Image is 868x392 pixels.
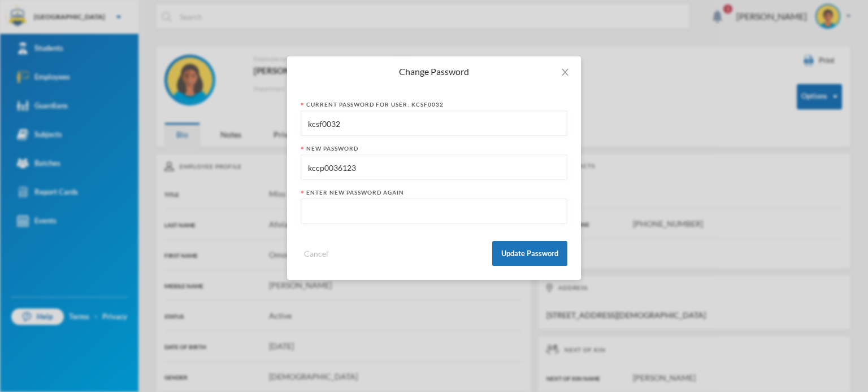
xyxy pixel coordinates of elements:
button: Close [549,56,581,88]
div: Current Password for User: kcsf0032 [301,100,567,109]
button: Update Password [492,241,567,266]
div: Change Password [301,65,567,78]
div: New Password [301,144,567,153]
i: icon: close [561,68,570,77]
button: Cancel [301,247,332,260]
div: Enter new password again [301,188,567,197]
